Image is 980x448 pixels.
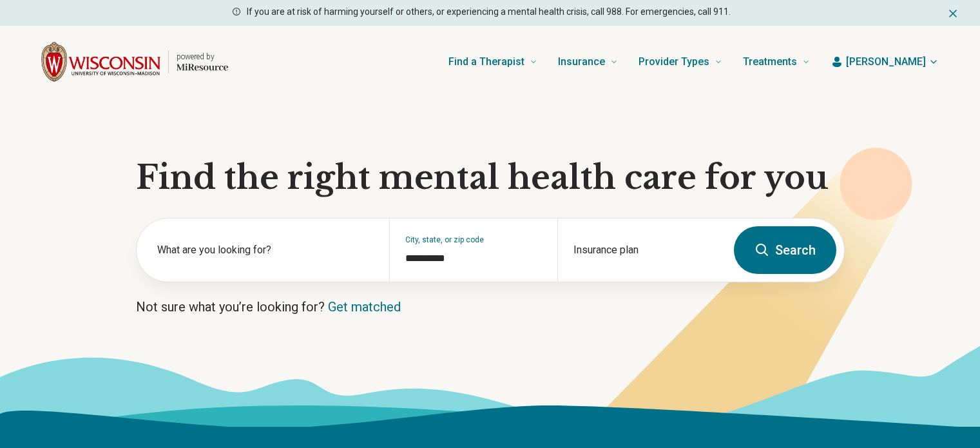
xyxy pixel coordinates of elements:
[328,299,401,315] a: Get matched
[448,53,524,71] span: Find a Therapist
[41,41,228,83] a: Home page
[743,53,797,71] span: Treatments
[136,159,845,197] h1: Find the right mental health care for you
[743,36,810,88] a: Treatments
[247,5,731,19] p: If you are at risk of harming yourself or others, or experiencing a mental health crisis, call 98...
[448,36,537,88] a: Find a Therapist
[558,53,605,71] span: Insurance
[157,242,374,258] label: What are you looking for?
[177,52,228,62] p: powered by
[639,53,709,71] span: Provider Types
[136,298,845,316] p: Not sure what you’re looking for?
[846,54,926,70] span: [PERSON_NAME]
[946,5,959,21] button: Dismiss
[734,226,836,274] button: Search
[831,54,939,70] button: [PERSON_NAME]
[639,36,722,88] a: Provider Types
[558,36,618,88] a: Insurance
